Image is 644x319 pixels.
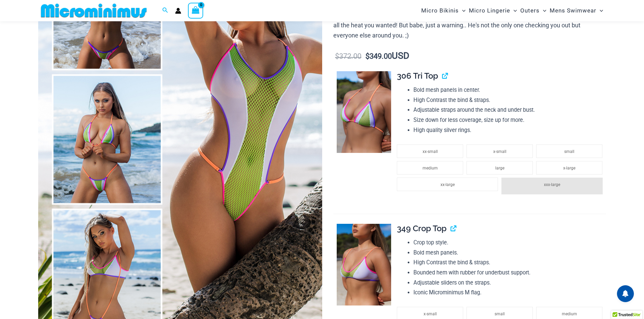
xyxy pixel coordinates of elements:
img: MM SHOP LOGO FLAT [38,3,149,18]
li: x-small [467,144,533,158]
span: Menu Toggle [459,2,466,19]
li: medium [397,161,463,175]
span: $ [365,52,369,60]
span: Outers [520,2,540,19]
a: Search icon link [162,6,168,15]
li: xxx-large [501,178,602,194]
span: large [495,166,504,170]
li: Bold mesh panels in center. [413,85,606,95]
li: small [536,144,602,158]
span: small [564,149,574,154]
li: Bold mesh panels. [413,248,606,258]
li: High quality silver rings. [413,125,606,135]
li: x-large [536,161,602,175]
li: Adjustable sliders on the straps. [413,278,606,288]
li: xx-large [397,178,498,191]
li: Bounded hem with rubber for underbust support. [413,268,606,278]
span: Micro Bikinis [421,2,459,19]
span: x-large [563,166,575,170]
li: large [467,161,533,175]
span: small [495,312,505,316]
span: Mens Swimwear [550,2,596,19]
img: Reckless Neon Crush Lime Crush 349 Crop Top [337,224,391,305]
span: medium [562,312,577,316]
li: Iconic Microminimus M flag. [413,288,606,298]
li: High Contrast the bind & straps. [413,95,606,105]
span: xxx-large [544,182,560,187]
span: xx-large [440,182,455,187]
span: $ [335,52,339,60]
li: Adjustable straps around the neck and under bust. [413,105,606,115]
nav: Site Navigation [419,1,606,20]
span: medium [423,166,438,170]
span: Menu Toggle [596,2,603,19]
li: Size down for less coverage, size up for more. [413,115,606,125]
span: Menu Toggle [510,2,517,19]
span: x-small [493,149,506,154]
li: Crop top style. [413,238,606,248]
li: High Contrast the bind & straps. [413,258,606,268]
a: Micro LingerieMenu ToggleMenu Toggle [467,2,519,19]
a: OutersMenu ToggleMenu Toggle [519,2,548,19]
p: USD [333,51,606,61]
span: Menu Toggle [540,2,546,19]
span: 306 Tri Top [397,71,438,81]
a: Account icon link [175,8,181,14]
span: Micro Lingerie [469,2,510,19]
span: 349 Crop Top [397,223,447,233]
a: Micro BikinisMenu ToggleMenu Toggle [420,2,467,19]
a: View Shopping Cart, empty [188,3,204,18]
a: Mens SwimwearMenu ToggleMenu Toggle [548,2,605,19]
img: Reckless Neon Crush Lime Crush 306 Tri Top [337,71,391,153]
span: xx-small [423,149,438,154]
span: x-small [424,312,437,316]
bdi: 349.00 [365,52,392,60]
bdi: 372.00 [335,52,361,60]
li: xx-small [397,144,463,158]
